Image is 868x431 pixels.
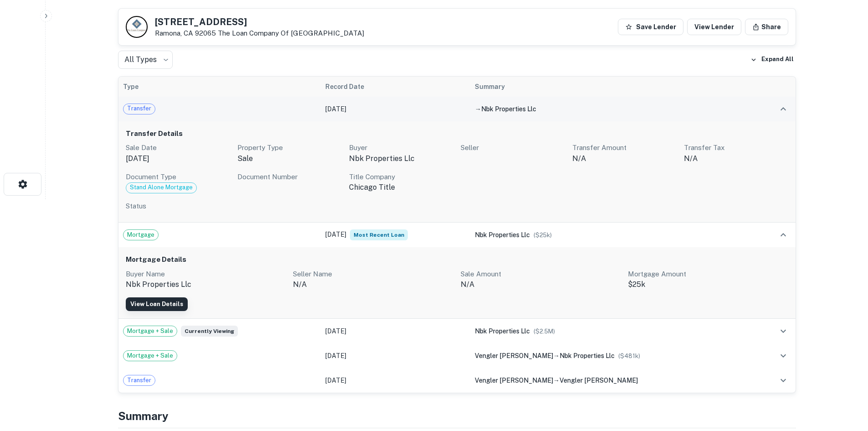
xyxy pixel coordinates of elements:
[123,376,155,385] span: Transfer
[534,232,552,239] span: ($ 25k )
[572,142,677,153] p: Transfer Amount
[321,319,470,343] td: [DATE]
[126,254,788,265] h6: Mortgage Details
[684,153,788,164] p: N/A
[475,231,530,239] span: nbk properties llc
[126,153,230,164] p: [DATE]
[461,142,565,153] p: Seller
[475,327,530,335] span: nbk properties llc
[126,201,788,212] p: Status
[126,129,788,139] h6: Transfer Details
[475,352,553,359] span: vengler [PERSON_NAME]
[218,29,364,37] a: The Loan Company Of [GEOGRAPHIC_DATA]
[628,279,788,290] p: $25k
[321,343,470,368] td: [DATE]
[118,408,796,424] h4: Summary
[350,229,408,240] span: Most Recent Loan
[684,142,788,153] p: Transfer Tax
[461,279,621,290] p: N/A
[776,348,791,363] button: expand row
[181,326,238,337] span: Currently viewing
[618,353,640,359] span: ($ 481k )
[123,351,177,360] span: Mortgage + Sale
[481,105,536,113] span: nbk properties llc
[776,323,791,339] button: expand row
[126,182,197,193] div: Code: 93
[745,19,788,35] button: Share
[461,269,621,280] p: Sale Amount
[776,101,791,117] button: expand row
[475,104,750,114] div: →
[123,104,155,113] span: Transfer
[560,352,615,359] span: nbk properties llc
[349,142,453,153] p: Buyer
[118,51,173,69] div: All Types
[475,375,750,385] div: →
[687,19,741,35] a: View Lender
[118,77,321,97] th: Type
[126,183,196,192] span: Stand Alone Mortgage
[237,171,342,182] p: Document Number
[321,223,470,247] td: [DATE]
[293,279,453,290] p: n/a
[123,230,158,239] span: Mortgage
[126,269,286,280] p: Buyer Name
[321,368,470,393] td: [DATE]
[776,227,791,243] button: expand row
[628,269,788,280] p: Mortgage Amount
[475,351,750,361] div: →
[321,97,470,121] td: [DATE]
[126,279,286,290] p: nbk properties llc
[822,358,868,402] iframe: Chat Widget
[237,142,342,153] p: Property Type
[776,373,791,388] button: expand row
[293,269,453,280] p: Seller Name
[126,171,230,182] p: Document Type
[475,377,553,384] span: vengler [PERSON_NAME]
[349,182,453,193] p: chicago title
[572,153,677,164] p: N/A
[123,327,177,336] span: Mortgage + Sale
[349,153,453,164] p: nbk properties llc
[470,77,755,97] th: Summary
[126,142,230,153] p: Sale Date
[349,171,453,182] p: Title Company
[155,29,364,37] p: Ramona, CA 92065
[560,377,638,384] span: vengler [PERSON_NAME]
[126,297,188,311] a: View Loan Details
[618,19,683,35] button: Save Lender
[534,328,555,335] span: ($ 2.5M )
[237,153,342,164] p: sale
[155,17,364,26] h5: [STREET_ADDRESS]
[321,77,470,97] th: Record Date
[748,53,796,67] button: Expand All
